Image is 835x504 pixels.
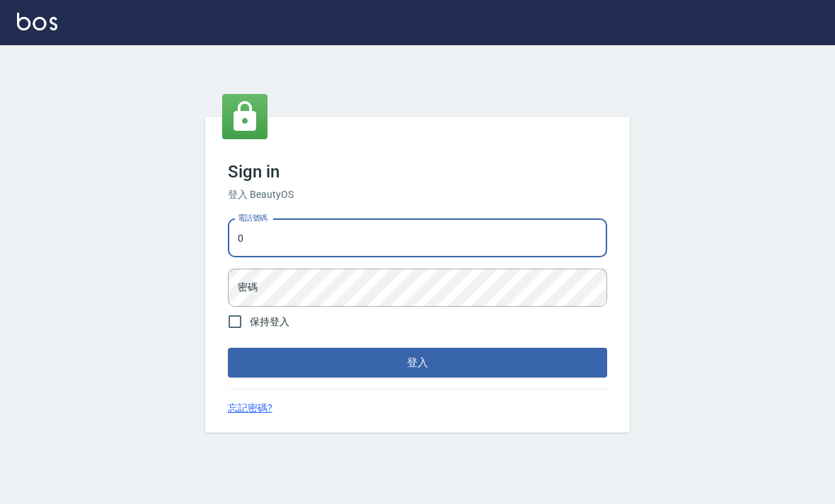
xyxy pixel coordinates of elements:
[228,162,607,182] h3: Sign in
[228,401,272,416] a: 忘記密碼?
[250,315,289,329] span: 保持登入
[238,213,267,223] label: 電話號碼
[228,187,607,202] h6: 登入 BeautyOS
[228,348,607,377] button: 登入
[17,13,57,30] img: Logo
